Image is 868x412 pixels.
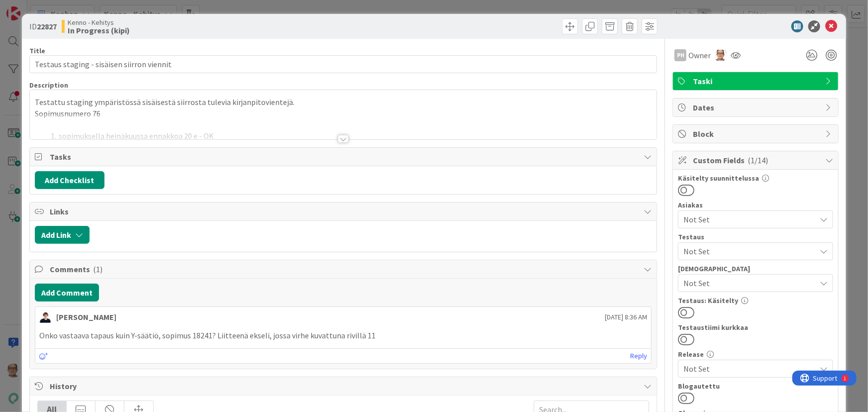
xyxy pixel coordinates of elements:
b: In Progress (kipi) [68,26,130,34]
span: Support [21,1,45,13]
span: ( 1/14 ) [748,155,768,165]
button: Add Comment [35,284,99,302]
div: Asiakas [678,202,833,208]
label: Title [29,46,45,55]
span: Owner [688,49,711,61]
div: [DEMOGRAPHIC_DATA] [678,265,833,272]
button: Add Link [35,226,90,244]
div: Release [678,351,833,358]
img: PK [716,50,727,61]
span: ID [29,20,57,32]
div: Blogautettu [678,383,833,390]
div: Testaus [678,233,833,240]
span: Taski [693,75,820,87]
a: Reply [630,350,647,362]
img: MT [39,311,51,323]
span: Not Set [683,277,816,289]
span: Block [693,128,820,140]
span: Custom Fields [693,154,820,166]
div: PH [675,49,686,61]
span: ( 1 ) [93,264,102,274]
span: Not Set [683,363,816,375]
span: Kenno - Kehitys [68,18,130,26]
span: Description [29,81,68,90]
p: Onko vastaava tapaus kuin Y-säätiö, sopimus 18241? Liitteenä ekseli, jossa virhe kuvattuna rivill... [39,330,648,341]
button: Add Checklist [35,171,104,189]
p: Sopimusnumero 76 [35,108,652,119]
div: Käsitelty suunnittelussa [678,175,833,182]
span: Comments [50,263,639,275]
div: Testaus: Käsitelty [678,297,833,304]
span: Not Set [683,245,816,257]
span: Tasks [50,151,639,163]
div: Testaustiimi kurkkaa [678,324,833,331]
div: [PERSON_NAME] [56,311,116,323]
div: 1 [52,4,54,12]
span: Links [50,206,639,217]
p: Testattu staging ympäristössä sisäisestä siirrosta tulevia kirjanpitovientejä. [35,97,652,108]
input: type card name here... [29,55,658,73]
b: 22827 [37,21,57,31]
span: [DATE] 8:36 AM [605,312,647,322]
span: Dates [693,102,820,113]
span: Not Set [683,213,816,225]
span: History [50,380,639,392]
